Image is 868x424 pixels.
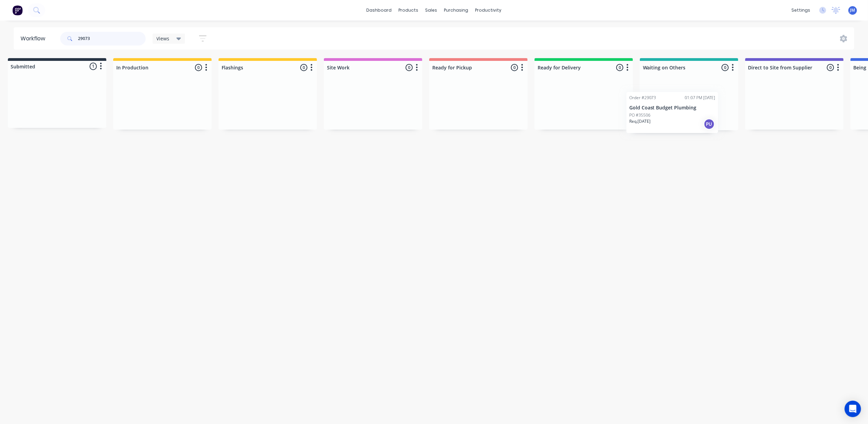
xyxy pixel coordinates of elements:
[432,64,500,71] input: Enter column name…
[90,63,97,70] span: 1
[538,64,605,71] input: Enter column name…
[788,5,814,15] div: settings
[827,64,834,71] span: 0
[327,64,394,71] input: Enter column name…
[616,64,623,71] span: 0
[363,5,395,15] a: dashboard
[21,35,49,43] div: Workflow
[643,64,710,71] input: Enter column name…
[722,64,729,71] span: 0
[406,64,413,71] span: 0
[850,7,855,13] span: JM
[472,5,505,15] div: productivity
[748,64,816,71] input: Enter column name…
[9,63,35,70] div: Submitted
[300,64,307,71] span: 0
[511,64,518,71] span: 0
[441,5,472,15] div: purchasing
[195,64,202,71] span: 0
[157,35,170,42] span: Views
[845,401,861,417] div: Open Intercom Messenger
[12,5,23,15] img: Factory
[116,64,184,71] input: Enter column name…
[78,32,146,45] input: Search for orders...
[222,64,289,71] input: Enter column name…
[422,5,441,15] div: sales
[395,5,422,15] div: products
